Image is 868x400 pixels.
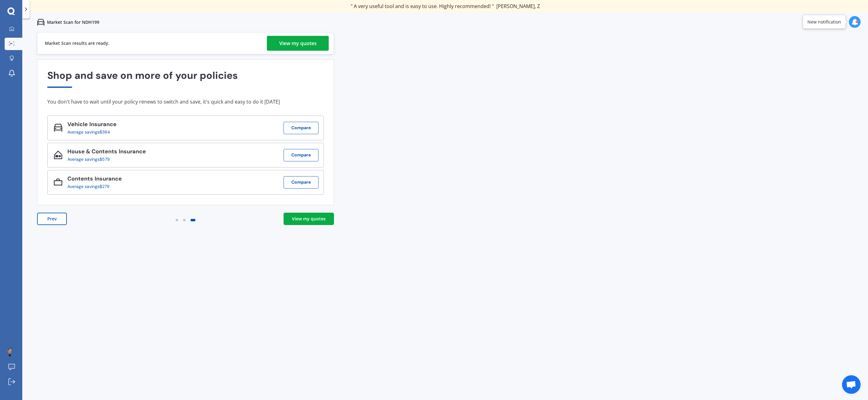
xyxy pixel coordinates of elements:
[93,175,122,182] span: Insurance
[284,122,319,134] button: Compare
[37,213,67,225] button: Prev
[54,123,62,132] img: Vehicle_icon
[54,151,62,159] img: House & Contents_icon
[47,70,324,87] div: Shop and save on more of your policies
[267,36,329,51] a: View my quotes
[117,148,146,155] span: Insurance
[88,121,117,128] span: Insurance
[67,121,117,130] div: Vehicle
[842,375,861,394] div: Open chat
[7,347,16,357] img: ACg8ocLQ1D9FJqLaps24MHuMr0e5cRFqq_KMBOS6rxllYiheofCglG4EQw=s96-c
[284,213,334,225] a: View my quotes
[37,19,45,26] img: car.f15378c7a67c060ca3f3.svg
[284,149,319,161] button: Compare
[279,36,317,51] div: View my quotes
[67,184,117,189] div: Average savings $279
[47,19,99,25] p: Market Scan for NDH199
[67,157,141,162] div: Average savings $579
[67,148,146,157] div: House & Contents
[67,176,122,184] div: Contents
[45,32,109,54] div: Market Scan results are ready.
[67,130,112,134] div: Average savings $384
[284,176,319,189] button: Compare
[292,216,326,222] div: View my quotes
[807,19,841,25] div: New notification
[47,99,324,105] div: You don't have to wait until your policy renews to switch and save, it's quick and easy to do it ...
[54,178,62,186] img: Contents_icon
